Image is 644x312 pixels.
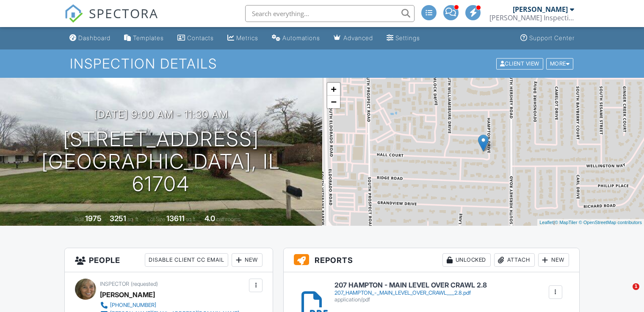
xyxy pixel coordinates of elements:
div: 4.0 [205,214,215,223]
span: 1 [633,283,639,290]
h3: [DATE] 9:00 am - 11:30 am [94,109,228,120]
a: Zoom in [327,83,340,96]
a: Automations (Advanced) [268,30,323,46]
a: Templates [121,30,167,46]
div: Settings [395,34,420,41]
img: The Best Home Inspection Software - Spectora [64,4,83,23]
div: Contacts [187,34,214,41]
div: New [538,253,569,267]
div: Advanced [343,34,373,41]
a: [PHONE_NUMBER] [100,301,239,309]
div: [PERSON_NAME] [100,288,155,301]
div: Support Center [529,34,575,41]
div: Disable Client CC Email [145,253,228,267]
a: SPECTORA [64,11,158,29]
span: SPECTORA [89,4,158,22]
h3: Reports [284,248,579,272]
div: Attach [494,253,535,267]
div: 13611 [166,214,185,223]
div: SEGO Inspections Inc. [489,14,574,22]
a: 207 HAMPTON - MAIN LEVEL OVER CRAWL 2.8 207_HAMPTON_-_MAIN_LEVEL_OVER_CRAWL___2.8.pdf application... [334,282,487,303]
iframe: Intercom live chat [615,283,636,304]
a: Dashboard [66,30,114,46]
h1: Inspection Details [70,56,574,71]
div: 207_HAMPTON_-_MAIN_LEVEL_OVER_CRAWL___2.8.pdf [334,290,487,296]
span: bathrooms [216,216,240,222]
span: sq. ft. [127,216,139,222]
div: New [232,253,263,267]
a: Advanced [330,30,376,46]
a: Contacts [174,30,217,46]
a: Metrics [224,30,262,46]
div: Client View [496,58,543,69]
div: [PERSON_NAME] [513,5,568,14]
a: © MapTiler [555,220,578,225]
div: application/pdf [334,296,487,303]
div: More [546,58,574,69]
div: 1975 [85,214,102,223]
h6: 207 HAMPTON - MAIN LEVEL OVER CRAWL 2.8 [334,282,487,289]
span: (requested) [131,281,158,287]
a: Support Center [517,30,578,46]
div: Metrics [236,34,258,41]
input: Search everything... [245,5,415,22]
a: Client View [495,60,545,66]
span: Inspector [100,281,129,287]
div: Unlocked [442,253,491,267]
a: Settings [383,30,423,46]
h1: [STREET_ADDRESS] [GEOGRAPHIC_DATA], IL 61704 [14,128,309,195]
a: Zoom out [327,96,340,108]
div: Templates [133,34,164,41]
div: Dashboard [78,34,111,41]
a: © OpenStreetMap contributors [579,220,642,225]
span: Lot Size [147,216,165,222]
div: [PHONE_NUMBER] [110,302,156,309]
div: | [537,219,644,226]
span: Built [75,216,84,222]
div: Automations [282,34,320,41]
div: 3251 [110,214,126,223]
a: Leaflet [539,220,553,225]
h3: People [65,248,273,272]
span: sq.ft. [186,216,196,222]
